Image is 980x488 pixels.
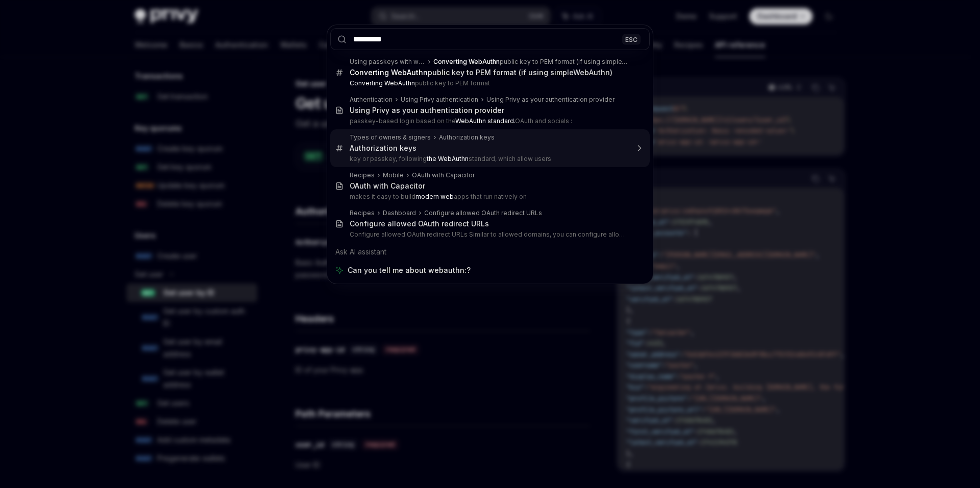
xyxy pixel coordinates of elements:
[415,193,454,200] b: modern web
[383,171,404,179] div: Mobile
[486,96,615,104] div: Using Privy as your authentication provider
[330,243,650,261] div: Ask AI assistant
[350,79,628,87] p: public key to PEM format
[350,133,431,142] div: Types of owners & signers
[427,155,469,162] b: the WebAuthn
[348,265,471,275] span: Can you tell me about webauthn:?
[350,209,375,217] div: Recipes
[439,133,495,142] div: Authorization keys
[433,58,500,65] b: Converting WebAuthn
[433,58,628,66] div: public key to PEM format (if using simpleWebAuthn)
[350,181,425,191] div: OAuth with Capacitor
[350,230,628,239] p: Configure allowed OAuth redirect URLs Similar to allowed domains, you can configure allowed OAuth re
[350,58,425,66] div: Using passkeys with wallets
[350,219,489,228] div: Configure allowed OAuth redirect URLs
[350,96,393,104] div: Authentication
[401,96,478,104] div: Using Privy authentication
[455,117,515,125] b: WebAuthn standard.
[350,106,504,115] div: Using Privy as your authentication provider
[383,209,416,217] div: Dashboard
[350,68,612,77] div: public key to PEM format (if using simpleWebAuthn)
[412,171,475,179] div: OAuth with Capacitor
[350,144,416,153] div: Authorization keys
[350,117,628,125] p: passkey-based login based on the OAuth and socials :
[350,79,415,87] b: Converting WebAuthn
[350,193,628,201] p: makes it easy to build apps that run natively on
[424,209,542,217] div: Configure allowed OAuth redirect URLs
[350,68,428,77] b: Converting WebAuthn
[350,171,375,179] div: Recipes
[622,34,641,44] div: ESC
[350,155,628,163] p: key or passkey, following standard, which allow users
